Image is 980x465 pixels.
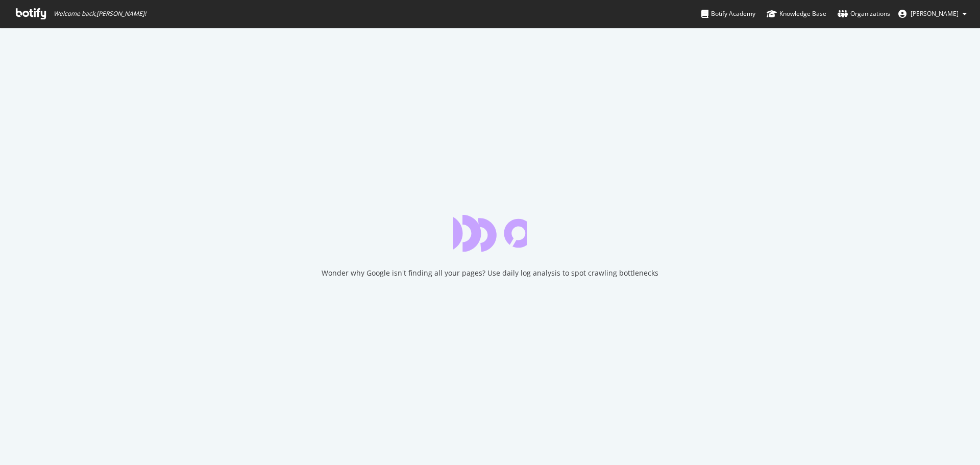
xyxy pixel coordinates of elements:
[767,9,826,19] div: Knowledge Base
[322,268,658,278] div: Wonder why Google isn't finding all your pages? Use daily log analysis to spot crawling bottlenecks
[453,215,527,252] div: animation
[54,10,146,18] span: Welcome back, [PERSON_NAME] !
[701,9,755,19] div: Botify Academy
[911,9,959,18] span: Joanne Brickles
[890,6,975,22] button: [PERSON_NAME]
[838,9,890,19] div: Organizations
